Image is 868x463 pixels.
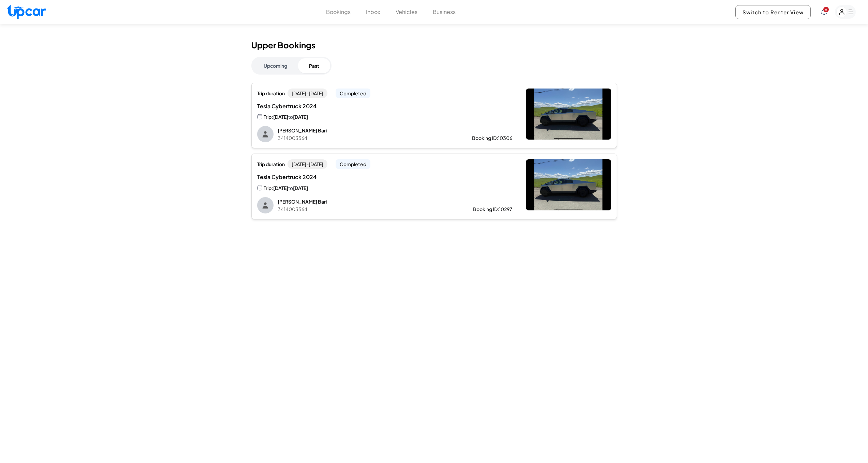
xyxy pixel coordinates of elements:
p: [PERSON_NAME] Bari [278,127,450,134]
img: Upcar Logo [7,4,46,19]
span: [DATE] - [DATE] [288,159,327,169]
button: Inbox [366,8,380,16]
button: Business [433,8,456,16]
span: Trip duration [257,90,285,97]
span: Completed [336,89,370,98]
p: 3414003564 [278,206,451,212]
span: Tesla Cybertruck 2024 [257,173,397,181]
p: 3414003564 [278,134,450,141]
p: [PERSON_NAME] Bari [278,198,451,205]
img: Tesla Cybertruck 2024 [526,89,611,140]
span: You have new notifications [823,7,829,12]
span: to [288,185,293,191]
span: Trip: [264,185,273,191]
button: Past [298,58,330,73]
span: [DATE] [293,185,308,191]
button: Upcoming [253,58,298,73]
span: Tesla Cybertruck 2024 [257,102,397,110]
div: Booking ID: 10297 [473,206,512,212]
h1: Upper Bookings [251,40,617,50]
div: Booking ID: 10306 [472,134,512,141]
img: Tesla Cybertruck 2024 [526,159,611,210]
span: to [288,114,293,120]
span: [DATE] [293,114,308,120]
span: Trip: [264,113,273,120]
span: [DATE] [273,114,288,120]
button: Switch to Renter View [735,5,811,19]
span: [DATE] - [DATE] [288,89,327,98]
button: Vehicles [396,8,417,16]
span: Trip duration [257,161,285,167]
span: [DATE] [273,185,288,191]
span: Completed [336,159,370,169]
button: Bookings [326,8,351,16]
